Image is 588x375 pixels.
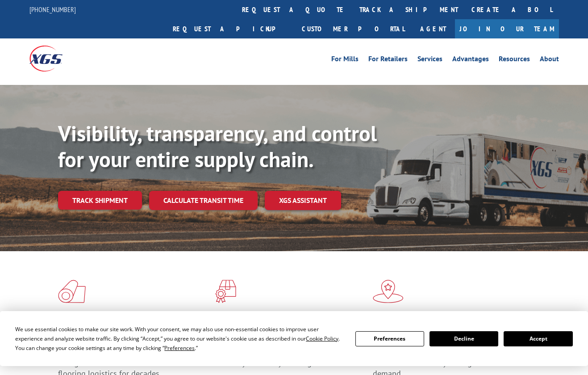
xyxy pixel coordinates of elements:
a: Services [417,55,442,65]
img: xgs-icon-flagship-distribution-model-red [373,280,404,303]
a: Customer Portal [295,19,411,38]
a: For Retailers [368,55,408,65]
a: XGS ASSISTANT [265,191,341,210]
b: Visibility, transparency, and control for your entire supply chain. [58,119,377,173]
h1: Specialized Freight Experts [215,310,366,336]
a: Agent [411,19,455,38]
img: xgs-icon-total-supply-chain-intelligence-red [58,280,86,303]
a: Join Our Team [455,19,559,38]
button: Accept [504,331,572,346]
h1: Flooring Logistics Solutions [58,310,209,347]
a: About [540,55,559,65]
div: We use essential cookies to make our site work. With your consent, we may also use non-essential ... [15,324,344,353]
a: Resources [499,55,530,65]
h1: Flagship Distribution Model [373,310,523,347]
span: Preferences [164,344,195,352]
a: Track shipment [58,191,142,210]
span: Cookie Policy [306,335,338,342]
a: Calculate transit time [149,191,258,210]
a: Request a pickup [166,19,295,38]
a: For Mills [331,55,359,65]
button: Decline [430,331,498,346]
a: Advantages [452,55,489,65]
a: [PHONE_NUMBER] [29,5,76,14]
img: xgs-icon-focused-on-flooring-red [215,280,236,303]
button: Preferences [355,331,424,346]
